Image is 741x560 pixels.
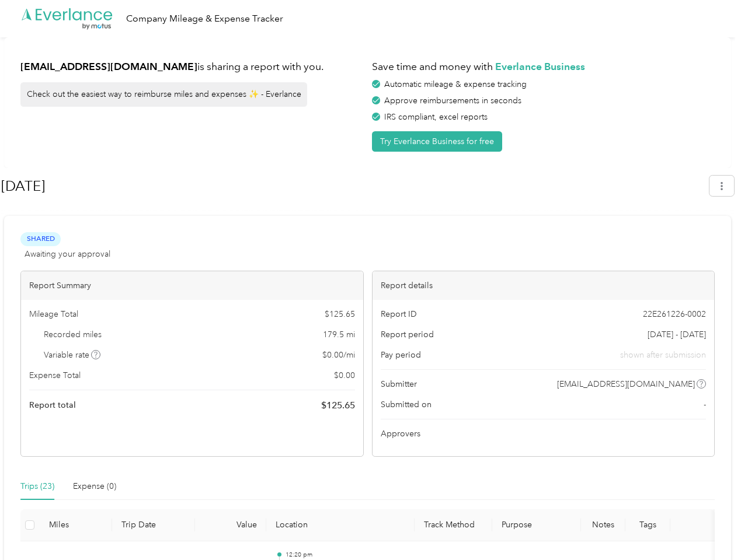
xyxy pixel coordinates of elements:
[381,308,417,320] span: Report ID
[20,82,307,107] div: Check out the easiest way to reimburse miles and expenses ✨ - Everlance
[20,60,364,74] h1: is sharing a report with you.
[495,60,585,72] strong: Everlance Business
[29,369,81,381] span: Expense Total
[29,308,78,320] span: Mileage Total
[381,398,432,411] span: Submitted on
[415,509,492,541] th: Track Method
[620,349,706,361] span: shown after submission
[25,248,110,260] span: Awaiting your approval
[321,398,355,412] span: $ 125.65
[195,509,266,541] th: Value
[381,378,417,390] span: Submitter
[492,509,582,541] th: Purpose
[648,328,706,341] span: [DATE] - [DATE]
[44,349,101,361] span: Variable rate
[384,112,488,122] span: IRS compliant, excel reports
[373,271,715,300] div: Report details
[323,328,355,341] span: 179.5 mi
[322,349,355,361] span: $ 0.00 / mi
[126,12,283,26] div: Company Mileage & Expense Tracker
[21,271,363,300] div: Report Summary
[266,509,415,541] th: Location
[372,131,502,152] button: Try Everlance Business for free
[625,509,670,541] th: Tags
[381,428,420,440] span: Approvers
[112,509,195,541] th: Trip Date
[44,328,102,341] span: Recorded miles
[557,378,695,390] span: [EMAIL_ADDRESS][DOMAIN_NAME]
[29,399,76,411] span: Report total
[581,509,625,541] th: Notes
[372,60,715,74] h1: Save time and money with
[40,509,112,541] th: Miles
[20,60,197,72] strong: [EMAIL_ADDRESS][DOMAIN_NAME]
[384,79,527,89] span: Automatic mileage & expense tracking
[1,172,701,200] h1: Sep 2025
[20,480,54,493] div: Trips (23)
[325,308,355,320] span: $ 125.65
[381,349,421,361] span: Pay period
[73,480,116,493] div: Expense (0)
[704,398,706,411] span: -
[20,232,61,246] span: Shared
[286,551,406,559] p: 12:20 pm
[643,308,706,320] span: 22E261226-0002
[334,369,355,381] span: $ 0.00
[381,328,434,341] span: Report period
[384,96,521,106] span: Approve reimbursements in seconds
